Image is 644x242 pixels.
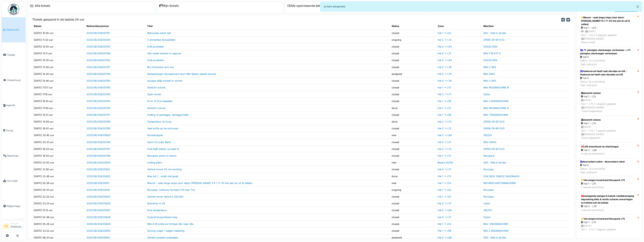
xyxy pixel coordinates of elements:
td: [DATE] 10.05 uur [32,30,85,36]
td: [DATE] 23.22 uur [32,227,85,234]
a: 2025/08/336/05799 [87,141,110,144]
td: [DATE] 05.26 uur [32,221,85,227]
a: IMA FTB 577-C [483,52,501,55]
a: Onderhoud [2,67,25,93]
td: [DATE] 17.18 uur [32,91,85,98]
td: closed [390,77,436,84]
a: 2025/08/336/05797 [87,148,110,150]
a: Hal 1 -> L75 [438,154,451,157]
td: [DATE] 16.41 uur [32,98,85,105]
a: OPEM CR-6P EVO [483,120,505,123]
td: [DATE] 17.57 uur [32,84,85,91]
a: Alarm Encoder Band [147,141,171,144]
a: Cutting of packages, damaged belts [147,113,189,116]
a: Machines [2,143,25,168]
td: [DATE] 19.02 uur [32,125,85,132]
td: [DATE] 14.59 uur [32,118,85,125]
a: 2025/08/336/05803 [87,175,110,178]
a: Hal 1 -> L59 [438,229,451,232]
div: Status: Te controleren Taak volbracht [580,167,625,174]
td: [DATE] 19.43 uur [32,152,85,159]
td: [DATE] 05.38 uur [32,180,85,186]
h6: Tickets geopend in de laatste 24 uur [32,18,84,21]
a: 2025/08/336/05784 [87,38,110,41]
td: new [390,132,436,139]
a: Novopac [483,195,494,198]
a: Hal 5 -> L78 [438,66,452,69]
div: Hal 5 [580,163,625,167]
a: 2025/08/336/05783 [87,45,110,48]
div: L68 dwarsband na checkweger [581,145,635,148]
a: 2025/08/336/05806 [87,202,110,205]
a: IMA 2 PADSMACHINE [483,229,509,232]
a: Hal 1 -> L52 [438,188,451,191]
a: Hal 2 -> L77 [438,93,451,96]
a: Racupack [483,154,495,157]
a: Hal 2 -> L77 [438,202,451,205]
td: [DATE] 15.51 uur [32,111,85,118]
td: ongoing [390,186,436,193]
td: [DATE] 22.50 uur [32,159,85,166]
span: Agenda [6,103,24,107]
td: new [390,159,436,166]
a: Folie probleem [147,59,164,62]
a: Hal 1 -> L52 [438,195,451,198]
a: Temperatuur te hoog [147,120,171,123]
div: Hal 1 - L75 [581,221,635,224]
td: [DATE] 14.30 uur [32,70,85,77]
a: 2025/08/336/05801 [87,168,110,171]
a: MEURER KARTONMACHINE [483,182,516,185]
td: closed [390,221,436,227]
div: Hal 1 - L53 [581,26,635,30]
td: [DATE] 21.56 uur [32,166,85,173]
td: assigned [390,70,436,77]
a: 2025/08/336/05793 [87,93,110,96]
a: Hal 1 -> L73 [438,175,451,178]
a: 000 - Niet in de lijst [483,161,506,164]
a: Vertical mover it’s not working [147,168,182,171]
img: Badge_color-CXgf-gQk.svg [8,4,19,15]
a: 2025/08/336/05790 [87,79,110,82]
a: 2025/08/336/05807 [87,209,110,212]
a: IMA 1 PADSMACHINE [483,223,508,225]
a: Klok temperatuur [147,209,167,212]
span: Machines [7,154,24,158]
a: Alle tickets [35,4,50,8]
a: 2025/08/336/05795 [87,86,110,89]
a: Hal 2 -> L64 [438,209,452,212]
a: GNUDI GN4 [483,59,497,62]
td: [DATE] 15.46 uur [32,77,85,84]
a: Noodstoppen [147,134,163,137]
div: [DATE] Hal 1 - L75 | 1 dag(en) geleden [PERSON_NAME] Ticket bijgewerkt [581,125,635,140]
a: Rapportage [2,194,25,219]
a: Hal 2 -> L64 [438,59,452,62]
a: GNUDI GN4 [483,45,497,48]
td: [DATE] 13.40 uur [32,64,85,70]
a: Cobot/transportband stop [147,216,177,219]
a: Tickets [2,42,25,68]
th: Referentienummer [85,23,146,30]
a: 2025/08/336/05792 [87,100,110,103]
a: Alle openstaande taken [287,4,324,8]
td: [DATE] 17.40 uur [32,105,85,111]
a: 2025/08/336/05798 [87,154,110,157]
a: SIG250 [483,134,492,137]
a: 000 - Niet in de lijst [483,32,506,34]
div: Hal 1 - L75 [581,95,635,98]
li: [PERSON_NAME] [10,222,24,230]
div: L71: plexiglas checkweger verdwenen - L71: plexiglas checkweger verdwenen [580,48,636,55]
span: Rapportage [7,204,24,208]
div: Hoekoverzet heeft veel vibraties en trilt - Hoekoverzet heeft veel vibraties en trilt [580,70,636,76]
td: closed [390,139,436,146]
td: closed [390,64,436,70]
div: 1 nieuwe bericht(en) [581,208,635,212]
th: Titel [146,23,390,30]
a: Hal 2 -> L72 [438,148,452,150]
td: closed [390,214,436,221]
div: bewegende slangen & kabels rotatiebeweging deponering links & rechts schuren overal tegen en trek... [581,194,635,204]
a: Gewicht volume Hal 1 - L75 [DATE]Hal 1 - L75 | 1 dag(en) geleden [PERSON_NAME]Ticket toegewezen [579,89,637,116]
a: cutting pliers [147,161,162,164]
a: Open dozen [147,93,161,96]
a: Meurer : vaak lange stops door alarm [PERSON_NAME] F4 ( 7x 20 min aan en uit te zetten) [147,182,253,185]
a: IMA 1 PADSMACHINE [483,113,508,116]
